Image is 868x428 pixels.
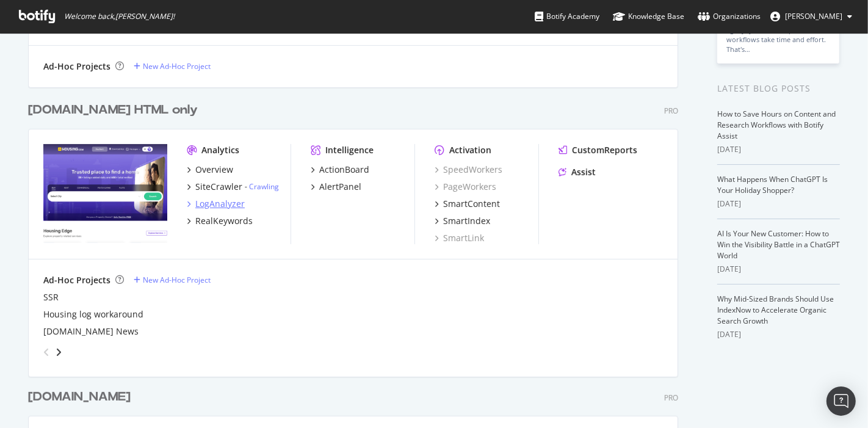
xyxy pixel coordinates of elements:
div: [DATE] [717,329,840,340]
div: CustomReports [572,144,637,156]
a: Overview [187,164,233,176]
a: LogAnalyzer [187,198,245,210]
div: Botify Academy [535,10,599,23]
div: SmartIndex [443,215,490,227]
div: Overview [195,164,233,176]
div: [DOMAIN_NAME] HTML only [28,101,198,119]
a: How to Save Hours on Content and Research Workflows with Botify Assist [717,109,836,141]
div: Organizations [698,10,761,23]
div: - [245,181,279,192]
a: SSR [43,291,59,303]
a: [DOMAIN_NAME] News [43,325,139,338]
div: angle-left [38,343,54,362]
a: SpeedWorkers [435,164,502,176]
a: AlertPanel [311,181,361,193]
div: Open Intercom Messenger [826,386,856,416]
div: Ad-Hoc Projects [43,60,110,73]
a: Crawling [249,181,279,192]
img: www.Housing.com [43,144,167,243]
a: What Happens When ChatGPT Is Your Holiday Shopper? [717,174,828,195]
div: [DATE] [717,264,840,275]
div: Analytics [201,144,239,156]
div: Pro [664,106,678,116]
span: Welcome back, [PERSON_NAME] ! [64,12,175,21]
div: Latest Blog Posts [717,82,840,95]
a: SmartLink [435,232,484,244]
div: Pro [664,393,678,403]
a: SmartIndex [435,215,490,227]
a: Why Mid-Sized Brands Should Use IndexNow to Accelerate Organic Search Growth [717,294,834,326]
a: New Ad-Hoc Project [134,275,211,285]
div: New Ad-Hoc Project [143,61,211,71]
span: Bikash Behera [785,11,842,21]
a: SmartContent [435,198,500,210]
a: ActionBoard [311,164,369,176]
div: Assist [571,166,596,178]
a: CustomReports [559,144,637,156]
div: SmartContent [443,198,500,210]
a: AI Is Your New Customer: How to Win the Visibility Battle in a ChatGPT World [717,228,840,261]
div: Intelligence [325,144,374,156]
div: angle-right [54,346,63,358]
div: [DOMAIN_NAME] [28,388,131,406]
div: LogAnalyzer [195,198,245,210]
div: Knowledge Base [613,10,684,23]
div: Ad-Hoc Projects [43,274,110,286]
a: New Ad-Hoc Project [134,61,211,71]
div: RealKeywords [195,215,253,227]
a: Housing log workaround [43,308,143,321]
a: SiteCrawler- Crawling [187,181,279,193]
div: ActionBoard [319,164,369,176]
div: New Ad-Hoc Project [143,275,211,285]
div: [DATE] [717,144,840,155]
div: [DATE] [717,198,840,209]
a: PageWorkers [435,181,496,193]
div: AlertPanel [319,181,361,193]
div: Activation [449,144,491,156]
div: AI search demands speed and agility, yet multi-step technical workflows take time and effort. Tha... [726,15,830,54]
a: [DOMAIN_NAME] [28,388,136,406]
a: Assist [559,166,596,178]
div: SiteCrawler [195,181,242,193]
a: RealKeywords [187,215,253,227]
button: [PERSON_NAME] [761,7,862,26]
a: [DOMAIN_NAME] HTML only [28,101,203,119]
